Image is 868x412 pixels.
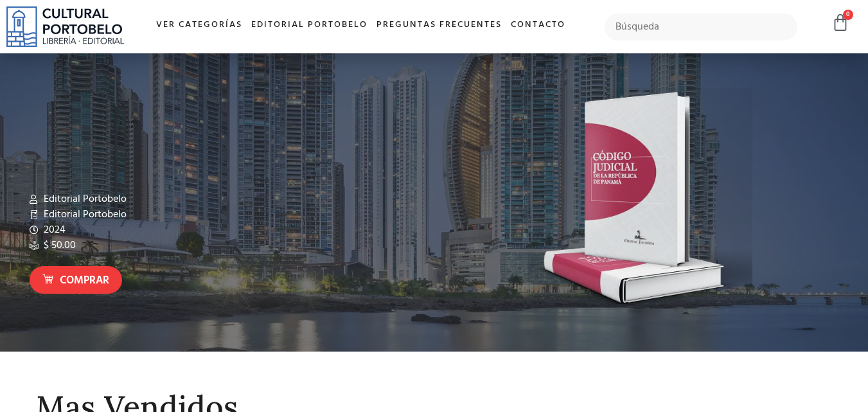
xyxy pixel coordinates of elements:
[40,207,127,222] span: Editorial Portobelo
[247,12,372,39] a: Editorial Portobelo
[843,10,853,20] span: 0
[40,222,66,238] span: 2024
[40,192,127,207] span: Editorial Portobelo
[30,266,122,294] a: Comprar
[605,13,798,40] input: Búsqueda
[372,12,506,39] a: Preguntas frecuentes
[40,238,76,253] span: $ 50.00
[60,273,109,289] span: Comprar
[831,13,849,32] a: 0
[152,12,247,39] a: Ver Categorías
[506,12,570,39] a: Contacto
